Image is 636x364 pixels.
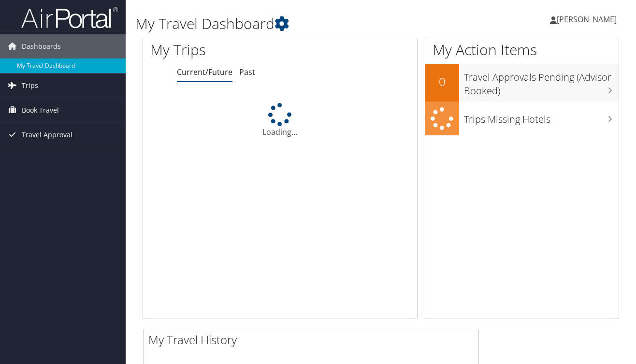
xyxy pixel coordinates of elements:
h3: Travel Approvals Pending (Advisor Booked) [464,66,619,98]
span: Dashboards [22,34,61,58]
span: Trips [22,73,38,98]
a: Trips Missing Hotels [425,102,619,136]
h1: My Trips [150,40,296,60]
img: airportal-logo.png [21,6,118,29]
a: 0Travel Approvals Pending (Advisor Booked) [425,64,619,101]
h2: My Travel History [148,332,478,348]
div: Loading... [143,103,417,138]
span: Book Travel [22,98,59,122]
a: Current/Future [177,67,232,77]
span: [PERSON_NAME] [557,14,617,25]
h1: My Action Items [425,40,619,60]
h3: Trips Missing Hotels [464,108,619,126]
a: [PERSON_NAME] [550,5,626,34]
h2: 0 [425,73,459,90]
h1: My Travel Dashboard [135,14,463,34]
span: Travel Approval [22,123,72,147]
a: Past [239,67,255,77]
